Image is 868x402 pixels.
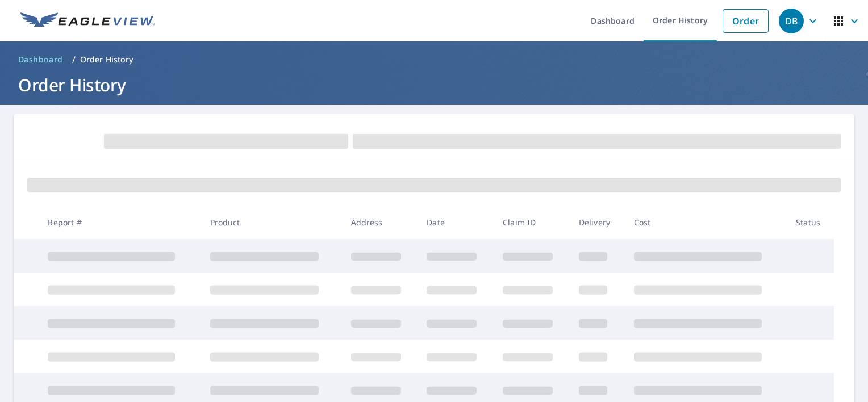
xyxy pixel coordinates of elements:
[72,53,76,66] li: /
[625,206,787,239] th: Cost
[779,9,804,33] div: DB
[494,206,570,239] th: Claim ID
[14,73,854,97] h1: Order History
[787,206,834,239] th: Status
[39,206,201,239] th: Report #
[20,12,155,30] img: EV Logo
[570,206,625,239] th: Delivery
[201,206,342,239] th: Product
[723,9,769,33] a: Order
[18,54,63,65] span: Dashboard
[14,51,68,69] a: Dashboard
[80,54,133,65] p: Order History
[418,206,494,239] th: Date
[14,51,854,69] nav: breadcrumb
[342,206,418,239] th: Address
